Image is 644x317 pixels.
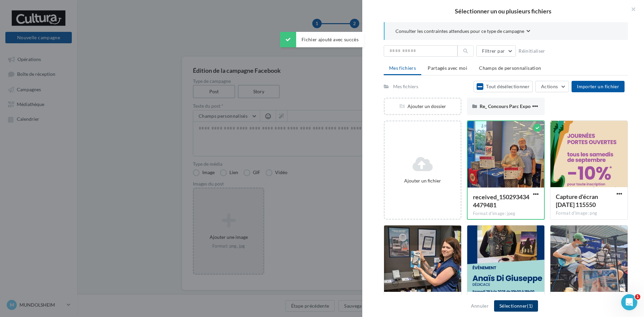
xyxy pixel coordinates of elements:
[480,103,531,109] span: Re_ Concours Parc Expo
[621,294,637,310] iframe: Intercom live chat
[516,47,548,55] button: Réinitialiser
[541,84,558,89] span: Actions
[473,211,539,217] div: Format d'image: jpeg
[476,45,516,57] button: Filtrer par
[572,81,625,92] button: Importer un fichier
[385,103,461,110] div: Ajouter un dossier
[280,32,364,47] div: Fichier ajouté avec succès
[556,210,622,216] div: Format d'image: png
[395,28,530,36] button: Consulter les contraintes attendues pour ce type de campagne
[494,300,538,312] button: Sélectionner(1)
[474,81,533,92] button: Tout désélectionner
[468,302,491,310] button: Annuler
[428,65,467,71] span: Partagés avec moi
[393,83,418,90] div: Mes fichiers
[395,28,524,35] span: Consulter les contraintes attendues pour ce type de campagne
[635,294,640,300] span: 1
[527,303,533,309] span: (1)
[389,65,416,71] span: Mes fichiers
[473,193,529,209] span: received_1502934344479481
[556,193,598,208] span: Capture d'écran 2025-08-18 115550
[479,65,541,71] span: Champs de personnalisation
[373,8,633,14] h2: Sélectionner un ou plusieurs fichiers
[387,177,458,184] div: Ajouter un fichier
[577,84,619,89] span: Importer un fichier
[535,81,569,92] button: Actions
